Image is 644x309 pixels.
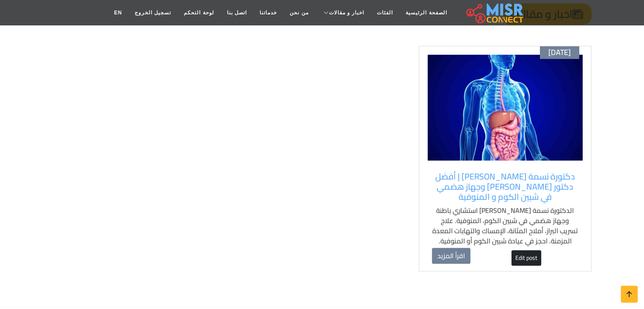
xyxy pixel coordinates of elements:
[108,5,128,21] a: EN
[399,5,453,21] a: الصفحة الرئيسية
[548,48,571,57] span: [DATE]
[253,5,283,21] a: خدماتنا
[315,5,370,21] a: اخبار و مقالات
[466,2,523,23] img: main.misr_connect
[432,248,470,264] a: اقرأ المزيد
[283,5,315,21] a: من نحن
[128,5,177,21] a: تسجيل الخروج
[221,5,253,21] a: اتصل بنا
[329,9,364,17] span: اخبار و مقالات
[177,5,220,21] a: لوحة التحكم
[370,5,399,21] a: الفئات
[432,205,578,246] p: الدكتورة نسمة [PERSON_NAME] استشاري باطنة وجهاز هضمي في شبين الكوم، المنوفية. علاج تسريب البراز، ...
[428,55,583,160] img: باطنة وجهاز هضمي
[432,171,578,202] a: دكتورة نسمة [PERSON_NAME] | أفضل دكتور [PERSON_NAME] وجهاز هضمي في شبين الكوم و المنوفية
[511,250,541,265] a: Edit post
